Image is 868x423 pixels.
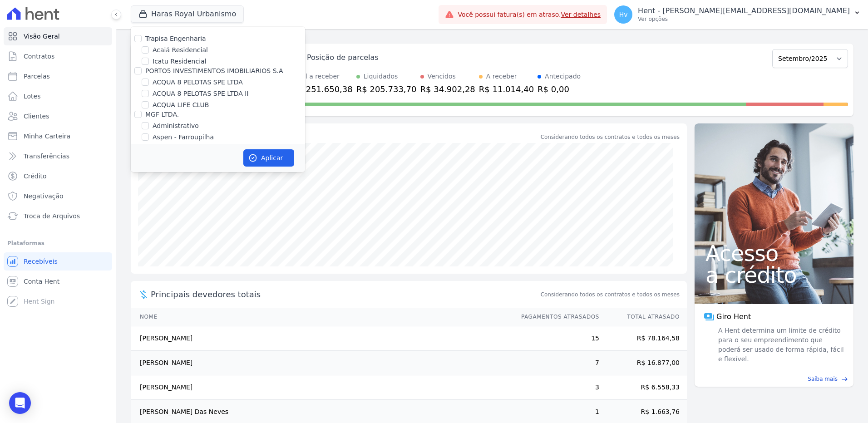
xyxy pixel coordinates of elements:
[705,264,843,286] span: a crédito
[479,83,534,95] div: R$ 11.014,40
[716,326,844,364] span: A Hent determina um limite de crédito para o seu empreendimento que poderá ser usado de forma ráp...
[292,72,353,81] div: Total a receber
[705,242,843,264] span: Acesso
[24,277,59,286] span: Conta Hent
[619,11,628,18] span: Hv
[145,67,283,74] label: PORTO5 INVESTIMENTOS IMOBILIARIOS S.A
[4,207,112,225] a: Troca de Arquivos
[841,376,848,383] span: east
[24,92,41,101] span: Lotes
[700,375,848,383] a: Saiba mais east
[420,83,475,95] div: R$ 34.902,28
[24,72,50,81] span: Parcelas
[153,45,208,55] label: Acaiá Residencial
[600,375,687,400] td: R$ 6.558,33
[428,72,456,81] div: Vencidos
[24,211,80,221] span: Troca de Arquivos
[24,257,58,266] span: Recebíveis
[307,52,379,63] div: Posição de parcelas
[243,149,294,167] button: Aplicar
[151,288,539,300] span: Principais devedores totais
[131,308,513,326] th: Nome
[541,290,680,299] span: Considerando todos os contratos e todos os meses
[4,252,112,271] a: Recebíveis
[4,147,112,165] a: Transferências
[808,375,838,383] span: Saiba mais
[9,392,31,414] div: Open Intercom Messenger
[4,127,112,145] a: Minha Carteira
[716,311,751,322] span: Giro Hent
[538,83,581,95] div: R$ 0,00
[513,375,600,400] td: 3
[4,87,112,105] a: Lotes
[513,326,600,351] td: 15
[4,167,112,185] a: Crédito
[600,351,687,375] td: R$ 16.877,00
[545,72,581,81] div: Antecipado
[24,52,54,61] span: Contratos
[131,351,513,375] td: [PERSON_NAME]
[486,72,517,81] div: A receber
[24,132,70,141] span: Minha Carteira
[356,83,417,95] div: R$ 205.733,70
[153,100,209,110] label: ACQUA LIFE CLUB
[600,326,687,351] td: R$ 78.164,58
[145,111,179,118] label: MGF LTDA.
[24,112,49,121] span: Clientes
[4,187,112,205] a: Negativação
[153,89,249,98] label: ACQUA 8 PELOTAS SPE LTDA II
[131,5,244,23] button: Haras Royal Urbanismo
[7,238,108,249] div: Plataformas
[458,10,601,20] span: Você possui fatura(s) em atraso.
[151,131,539,143] div: Saldo devedor total
[4,107,112,125] a: Clientes
[4,27,112,45] a: Visão Geral
[153,57,207,66] label: Icatu Residencial
[131,326,513,351] td: [PERSON_NAME]
[153,133,214,142] label: Aspen - Farroupilha
[638,6,850,15] p: Hent - [PERSON_NAME][EMAIL_ADDRESS][DOMAIN_NAME]
[153,121,199,131] label: Administrativo
[638,15,850,23] p: Ver opções
[600,308,687,326] th: Total Atrasado
[561,11,601,18] a: Ver detalhes
[145,35,206,42] label: Trapisa Engenharia
[24,152,69,161] span: Transferências
[364,72,398,81] div: Liquidados
[4,67,112,85] a: Parcelas
[607,2,868,27] button: Hv Hent - [PERSON_NAME][EMAIL_ADDRESS][DOMAIN_NAME] Ver opções
[513,308,600,326] th: Pagamentos Atrasados
[4,272,112,290] a: Conta Hent
[153,78,243,87] label: ACQUA 8 PELOTAS SPE LTDA
[292,83,353,95] div: R$ 251.650,38
[131,375,513,400] td: [PERSON_NAME]
[513,351,600,375] td: 7
[24,32,60,41] span: Visão Geral
[24,192,64,201] span: Negativação
[541,133,680,141] div: Considerando todos os contratos e todos os meses
[24,172,47,181] span: Crédito
[4,47,112,65] a: Contratos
